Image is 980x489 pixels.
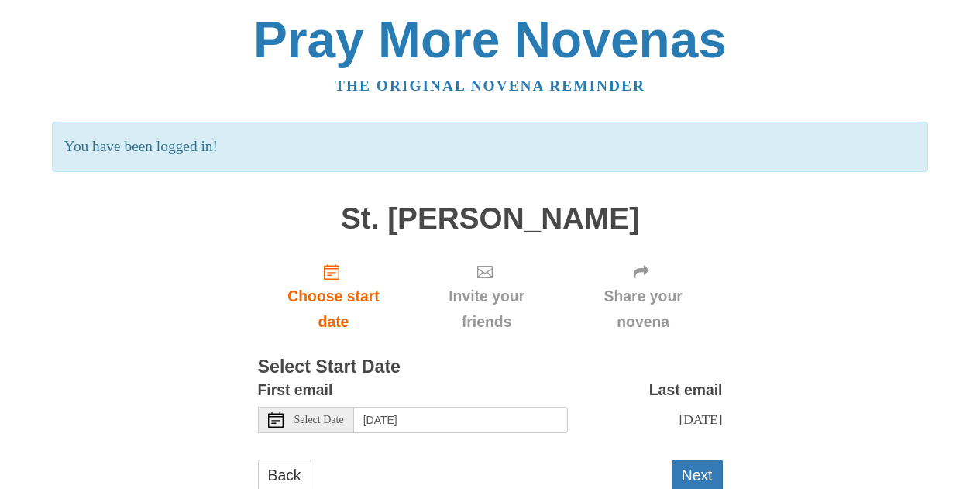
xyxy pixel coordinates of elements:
[335,77,645,94] a: The original novena reminder
[258,377,333,403] label: First email
[258,202,723,236] h1: St. [PERSON_NAME]
[425,284,548,335] span: Invite your friends
[564,250,723,343] div: Click "Next" to confirm your start date first.
[273,284,394,335] span: Choose start date
[409,250,563,343] div: Click "Next" to confirm your start date first.
[649,377,723,403] label: Last email
[253,11,727,68] a: Pray More Novenas
[52,122,928,172] p: You have been logged in!
[258,357,723,377] h3: Select Start Date
[679,412,722,427] span: [DATE]
[294,415,344,425] span: Select Date
[579,284,707,335] span: Share your novena
[258,250,410,343] a: Choose start date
